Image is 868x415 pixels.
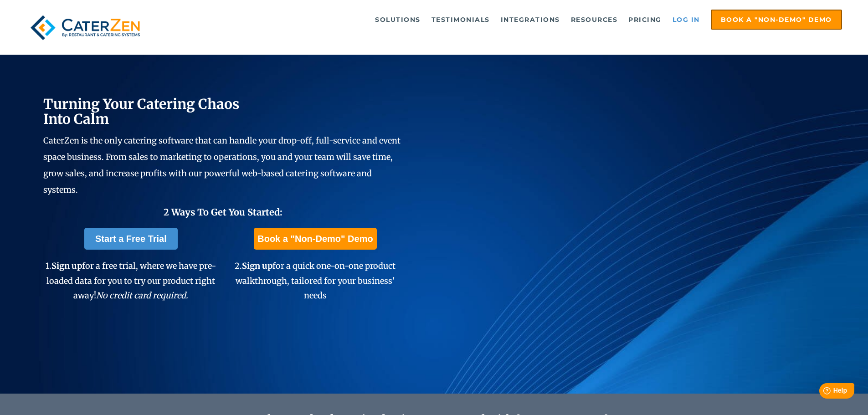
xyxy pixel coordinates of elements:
[242,261,272,271] span: Sign up
[164,206,282,218] span: 2 Ways To Get You Started:
[43,135,401,195] span: CaterZen is the only catering software that can handle your drop-off, full-service and event spac...
[46,261,216,301] span: 1. for a free trial, where we have pre-loaded data for you to try our product right away!
[51,261,82,271] span: Sign up
[787,379,858,405] iframe: Help widget launcher
[370,10,425,29] a: Solutions
[566,10,622,29] a: Resources
[96,290,188,301] em: No credit card required.
[165,10,842,30] div: Navigation Menu
[711,10,842,30] a: Book a "Non-Demo" Demo
[84,228,178,250] a: Start a Free Trial
[668,10,704,29] a: Log in
[427,10,494,29] a: Testimonials
[624,10,666,29] a: Pricing
[26,10,144,46] img: caterzen
[43,95,240,128] span: Turning Your Catering Chaos Into Calm
[235,261,395,301] span: 2. for a quick one-on-one product walkthrough, tailored for your business' needs
[254,228,376,250] a: Book a "Non-Demo" Demo
[496,10,565,29] a: Integrations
